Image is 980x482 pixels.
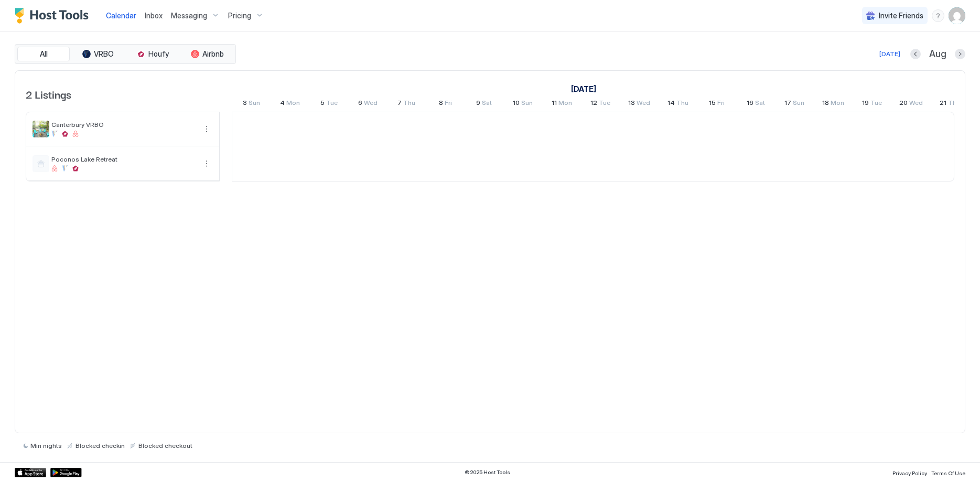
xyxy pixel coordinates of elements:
span: 19 [862,99,869,110]
span: Sat [482,99,492,110]
span: 11 [552,99,557,110]
span: Sun [521,99,533,110]
span: 12 [590,99,597,110]
span: Sat [755,99,765,110]
span: Mon [831,99,844,110]
span: Wed [909,99,923,110]
span: 21 [940,99,946,110]
span: Sun [793,99,804,110]
span: 18 [822,99,829,110]
span: Canterbury VRBO [51,121,196,128]
button: More options [200,157,213,170]
span: Blocked checkout [138,442,192,449]
button: VRBO [72,47,124,61]
iframe: Intercom live chat [10,446,36,472]
div: menu [200,157,213,170]
span: Min nights [30,442,62,449]
span: 4 [280,99,285,110]
span: 17 [784,99,791,110]
a: August 18, 2025 [820,97,847,112]
button: Airbnb [181,47,233,61]
button: Next month [955,49,965,59]
a: August 3, 2025 [240,97,263,112]
button: Previous month [910,49,921,59]
a: August 12, 2025 [588,97,613,112]
span: Airbnb [202,49,224,59]
a: Calendar [106,10,136,21]
a: August 21, 2025 [937,97,963,112]
a: August 8, 2025 [436,97,455,112]
span: VRBO [94,49,114,59]
span: Thu [403,99,415,110]
div: tab-group [15,44,236,64]
span: 7 [397,99,402,110]
span: Terms Of Use [931,470,965,476]
a: August 15, 2025 [706,97,727,112]
span: All [40,49,48,59]
div: User profile [949,7,965,24]
span: Messaging [171,11,207,20]
span: Wed [364,99,378,110]
a: August 7, 2025 [395,97,418,112]
button: [DATE] [878,48,902,60]
span: Sun [249,99,260,110]
span: Tue [326,99,338,110]
a: Privacy Policy [892,467,927,478]
button: Houfy [126,47,179,61]
span: Mon [286,99,300,110]
a: August 11, 2025 [549,97,575,112]
a: August 3, 2025 [568,81,599,97]
span: Blocked checkin [76,442,125,449]
span: Aug [929,48,946,60]
div: [DATE] [879,49,900,59]
span: Thu [676,99,688,110]
div: menu [932,9,944,22]
span: 2 Listings [26,86,71,102]
span: 20 [899,99,908,110]
span: 10 [513,99,520,110]
span: Houfy [148,49,169,59]
span: 13 [628,99,635,110]
div: listing image [33,121,49,137]
span: 14 [667,99,675,110]
div: menu [200,123,213,135]
a: August 6, 2025 [356,97,380,112]
span: Pricing [228,11,251,20]
span: 16 [747,99,753,110]
span: Tue [599,99,610,110]
span: 8 [439,99,443,110]
span: Mon [558,99,572,110]
div: App Store [15,468,46,477]
span: Thu [948,99,960,110]
button: All [17,47,70,61]
button: More options [200,123,213,135]
span: 5 [320,99,325,110]
a: August 17, 2025 [782,97,807,112]
span: Tue [870,99,882,110]
a: August 14, 2025 [665,97,691,112]
span: 15 [709,99,716,110]
span: Fri [717,99,725,110]
span: © 2025 Host Tools [465,469,510,476]
a: August 13, 2025 [626,97,653,112]
a: August 19, 2025 [859,97,885,112]
a: August 4, 2025 [277,97,303,112]
a: August 16, 2025 [744,97,768,112]
a: Google Play Store [50,468,82,477]
span: 6 [358,99,362,110]
span: 3 [243,99,247,110]
span: Poconos Lake Retreat [51,155,196,163]
a: August 20, 2025 [897,97,925,112]
a: August 5, 2025 [318,97,340,112]
span: Fri [445,99,452,110]
a: Inbox [145,10,163,21]
span: Inbox [145,11,163,20]
span: 9 [476,99,480,110]
a: Terms Of Use [931,467,965,478]
span: Invite Friends [879,11,923,20]
a: August 10, 2025 [510,97,535,112]
span: Calendar [106,11,136,20]
span: Privacy Policy [892,470,927,476]
div: Host Tools Logo [15,8,93,24]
